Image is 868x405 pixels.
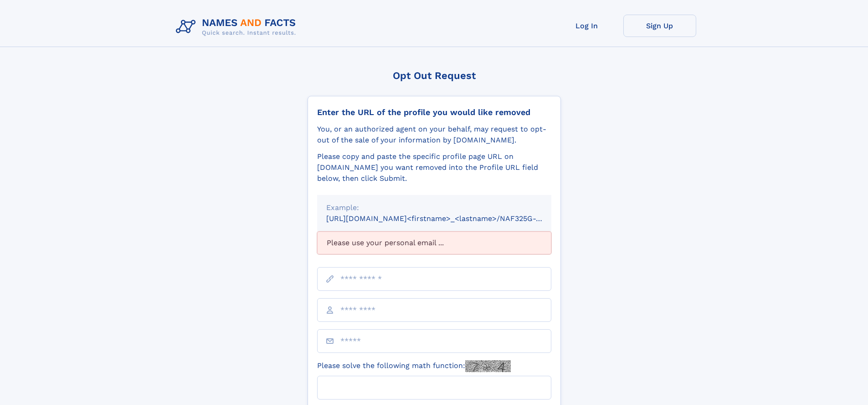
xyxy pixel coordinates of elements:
div: Enter the URL of the profile you would like removed [317,107,551,117]
a: Log In [550,15,623,37]
div: Opt Out Request [308,70,561,81]
label: Please solve the following math function: [317,360,511,372]
div: Please copy and paste the specific profile page URL on [DOMAIN_NAME] you want removed into the Pr... [317,151,551,184]
a: Sign Up [623,15,696,37]
div: You, or an authorized agent on your behalf, may request to opt-out of the sale of your informatio... [317,124,551,146]
div: Please use your personal email ... [317,231,551,254]
small: [URL][DOMAIN_NAME]<firstname>_<lastname>/NAF325G-xxxxxxxx [326,214,569,223]
div: Example: [326,202,542,213]
img: Logo Names and Facts [172,15,303,39]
